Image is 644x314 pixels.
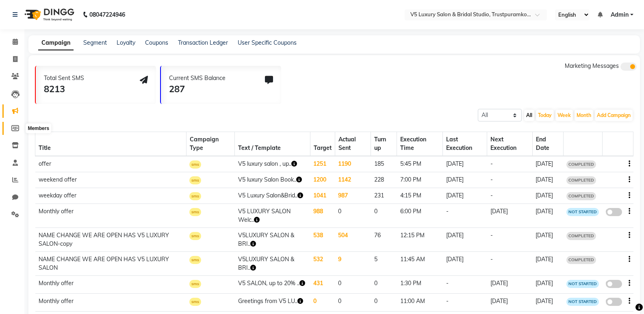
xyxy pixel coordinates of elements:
[26,123,51,133] div: Members
[487,172,533,188] td: -
[235,293,310,311] td: Greetings from V5 LU..
[335,172,371,188] td: 1142
[532,276,563,294] td: [DATE]
[35,293,186,311] td: Monthly offer
[487,132,533,156] th: Next Execution
[235,276,310,294] td: V5 SALON, up to 20% ..
[443,204,487,228] td: -
[566,298,599,306] span: NOT STARTED
[310,293,335,311] td: 0
[595,110,633,121] button: Add Campaign
[35,132,186,156] th: Title
[532,228,563,252] td: [DATE]
[443,252,487,276] td: [DATE]
[566,192,596,200] span: COMPLETED
[606,280,622,288] label: false
[189,232,201,240] span: sms
[35,172,186,188] td: weekend offer
[371,204,397,228] td: 0
[487,156,533,172] td: -
[532,252,563,276] td: [DATE]
[524,110,534,121] button: All
[532,156,563,172] td: [DATE]
[235,252,310,276] td: V5LUXURY SALON & BRI..
[566,232,596,240] span: COMPLETED
[189,176,201,184] span: sms
[21,3,76,26] img: logo
[397,132,443,156] th: Execution Time
[89,3,125,26] b: 08047224946
[310,132,335,156] th: Target
[335,156,371,172] td: 1190
[443,172,487,188] td: [DATE]
[189,256,201,264] span: sms
[169,82,226,96] div: 287
[335,204,371,228] td: 0
[532,204,563,228] td: [DATE]
[606,298,622,306] label: false
[371,172,397,188] td: 228
[83,39,107,46] a: Segment
[35,156,186,172] td: offer
[371,252,397,276] td: 5
[487,204,533,228] td: [DATE]
[397,156,443,172] td: 5:45 PM
[189,208,201,216] span: sms
[487,188,533,204] td: -
[169,74,226,82] div: Current SMS Balance
[397,276,443,294] td: 1:30 PM
[443,276,487,294] td: -
[611,11,629,19] span: Admin
[606,208,622,216] label: false
[335,293,371,311] td: 0
[235,132,310,156] th: Text / Template
[487,228,533,252] td: -
[35,228,186,252] td: NAME CHANGE WE ARE OPEN HAS V5 LUXURY SALON-copy
[310,188,335,204] td: 1041
[532,293,563,311] td: [DATE]
[335,132,371,156] th: Actual Sent
[310,276,335,294] td: 431
[371,188,397,204] td: 231
[487,252,533,276] td: -
[335,228,371,252] td: 504
[532,172,563,188] td: [DATE]
[189,192,201,200] span: sms
[566,160,596,169] span: COMPLETED
[310,228,335,252] td: 538
[536,110,554,121] button: Today
[235,188,310,204] td: V5 Luxury Salon&Brid..
[397,252,443,276] td: 11:45 AM
[189,280,201,288] span: sms
[565,62,619,69] span: Marketing Messages
[487,276,533,294] td: [DATE]
[186,132,234,156] th: Campaign Type
[310,156,335,172] td: 1251
[35,276,186,294] td: Monthly offer
[371,293,397,311] td: 0
[44,82,84,96] div: 8213
[38,36,74,50] a: Campaign
[189,298,201,306] span: sms
[575,110,593,121] button: Month
[238,39,297,46] a: User Specific Coupons
[35,188,186,204] td: weekday offer
[555,110,573,121] button: Week
[487,293,533,311] td: [DATE]
[145,39,168,46] a: Coupons
[235,172,310,188] td: V5 luxury Salon Book..
[235,204,310,228] td: V5 LUXURY SALON Welc..
[35,204,186,228] td: Monthly offer
[310,172,335,188] td: 1200
[371,132,397,156] th: Turn up
[397,172,443,188] td: 7:00 PM
[566,256,596,264] span: COMPLETED
[443,188,487,204] td: [DATE]
[44,74,84,82] div: Total Sent SMS
[335,276,371,294] td: 0
[117,39,135,46] a: Loyalty
[566,280,599,288] span: NOT STARTED
[566,208,599,216] span: NOT STARTED
[397,293,443,311] td: 11:00 AM
[310,252,335,276] td: 532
